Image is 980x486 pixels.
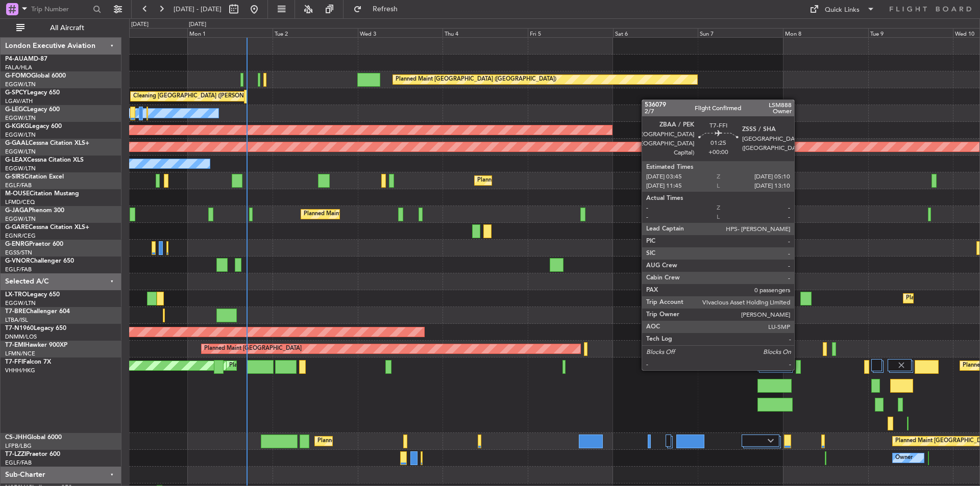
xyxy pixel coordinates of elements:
[5,73,66,79] a: G-FOMOGlobal 6000
[131,20,149,29] div: [DATE]
[5,309,70,315] a: T7-BREChallenger 604
[5,249,32,257] a: EGSS/STN
[5,292,60,298] a: LX-TROLegacy 650
[5,64,32,71] a: FALA/HLA
[5,208,64,214] a: G-JAGAPhenom 300
[5,90,27,96] span: G-SPCY
[5,107,27,113] span: G-LEGC
[204,341,302,356] div: Planned Maint [GEOGRAPHIC_DATA]
[133,89,277,104] div: Cleaning [GEOGRAPHIC_DATA] ([PERSON_NAME] Intl)
[229,358,400,373] div: Planned Maint [GEOGRAPHIC_DATA] ([GEOGRAPHIC_DATA] Intl)
[5,140,29,146] span: G-GAAL
[5,123,29,130] span: G-KGKG
[897,361,906,370] img: gray-close.svg
[5,148,36,156] a: EGGW/LTN
[5,266,32,273] a: EGLF/FAB
[443,28,528,37] div: Thu 4
[698,28,783,37] div: Sun 7
[613,28,698,37] div: Sat 6
[5,131,36,139] a: EGGW/LTN
[5,165,36,172] a: EGGW/LTN
[5,140,89,146] a: G-GAALCessna Citation XLS+
[804,1,880,17] button: Quick Links
[5,442,32,450] a: LFPB/LBG
[5,316,28,324] a: LTBA/ISL
[396,72,556,87] div: Planned Maint [GEOGRAPHIC_DATA] ([GEOGRAPHIC_DATA])
[349,1,410,17] button: Refresh
[5,208,29,214] span: G-JAGA
[5,224,29,231] span: G-GARE
[5,333,37,341] a: DNMM/LOS
[5,191,30,197] span: M-OUSE
[317,433,478,449] div: Planned Maint [GEOGRAPHIC_DATA] ([GEOGRAPHIC_DATA])
[783,28,868,37] div: Mon 8
[5,198,35,206] a: LFMD/CEQ
[5,434,27,441] span: CS-JHH
[5,97,33,105] a: LGAV/ATH
[5,56,28,62] span: P4-AUA
[5,342,25,348] span: T7-EMI
[5,157,27,163] span: G-LEAX
[189,20,206,29] div: [DATE]
[31,2,90,17] input: Trip Number
[5,299,36,307] a: EGGW/LTN
[358,28,443,37] div: Wed 3
[364,6,407,13] span: Refresh
[768,439,774,443] img: arrow-gray.svg
[5,174,64,180] a: G-SIRSCitation Excel
[5,459,32,467] a: EGLF/FAB
[5,241,63,247] a: G-ENRGPraetor 600
[5,292,27,298] span: LX-TRO
[5,309,26,315] span: T7-BRE
[5,157,84,163] a: G-LEAXCessna Citation XLS
[5,56,47,62] a: P4-AUAMD-87
[528,28,613,37] div: Fri 5
[5,451,26,457] span: T7-LZZI
[11,20,111,36] button: All Aircraft
[5,191,79,197] a: M-OUSECitation Mustang
[5,174,24,180] span: G-SIRS
[5,258,30,264] span: G-VNOR
[5,73,31,79] span: G-FOMO
[304,207,464,222] div: Planned Maint [GEOGRAPHIC_DATA] ([GEOGRAPHIC_DATA])
[776,361,786,370] img: gray-close.svg
[5,224,89,231] a: G-GARECessna Citation XLS+
[5,342,67,348] a: T7-EMIHawker 900XP
[27,24,108,32] span: All Aircraft
[103,28,188,37] div: Sun 31
[5,90,60,96] a: G-SPCYLegacy 650
[5,123,62,130] a: G-KGKGLegacy 600
[5,182,32,189] a: EGLF/FAB
[868,28,953,37] div: Tue 9
[5,359,51,365] a: T7-FFIFalcon 7X
[5,350,35,357] a: LFMN/NCE
[906,291,973,306] div: Planned Maint Dusseldorf
[825,5,860,15] div: Quick Links
[5,367,35,374] a: VHHH/HKG
[5,81,36,88] a: EGGW/LTN
[5,325,66,331] a: T7-N1960Legacy 650
[895,450,913,466] div: Owner
[5,325,34,331] span: T7-N1960
[5,232,36,240] a: EGNR/CEG
[5,434,62,441] a: CS-JHHGlobal 6000
[5,359,23,365] span: T7-FFI
[174,5,222,14] span: [DATE] - [DATE]
[477,173,638,188] div: Planned Maint [GEOGRAPHIC_DATA] ([GEOGRAPHIC_DATA])
[5,107,60,113] a: G-LEGCLegacy 600
[5,215,36,223] a: EGGW/LTN
[187,28,273,37] div: Mon 1
[5,451,60,457] a: T7-LZZIPraetor 600
[5,258,74,264] a: G-VNORChallenger 650
[5,114,36,122] a: EGGW/LTN
[273,28,358,37] div: Tue 2
[5,241,29,247] span: G-ENRG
